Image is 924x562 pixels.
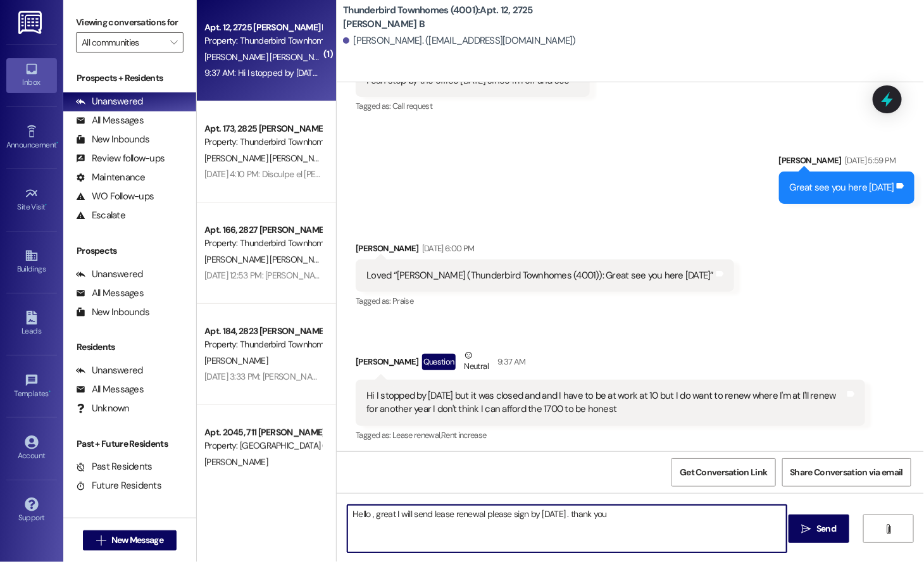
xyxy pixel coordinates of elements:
input: All communities [82,32,163,53]
img: ResiDesk Logo [18,11,44,34]
div: [PERSON_NAME] [356,242,734,259]
button: New Message [83,530,177,551]
div: All Messages [76,114,144,127]
a: Site Visit • [6,183,57,217]
a: Leads [6,307,57,341]
span: • [46,201,47,209]
div: Prospects [63,244,196,258]
div: [PERSON_NAME]. ([EMAIL_ADDRESS][DOMAIN_NAME]) [343,34,576,47]
div: [DATE] 5:59 PM [842,154,896,167]
div: Property: Thunderbird Townhomes (4001) [204,135,322,149]
span: [PERSON_NAME] [204,456,268,468]
i:  [170,37,177,47]
div: Neutral [462,349,491,375]
i:  [802,524,811,534]
div: Residents [63,340,196,354]
i:  [883,524,893,534]
b: Thunderbird Townhomes (4001): Apt. 12, 2725 [PERSON_NAME] B [343,4,596,31]
div: Unanswered [76,364,143,377]
div: New Inbounds [76,306,149,319]
div: [DATE] 6:00 PM [419,242,475,255]
a: Templates • [6,370,57,404]
div: Property: Thunderbird Townhomes (4001) [204,34,322,47]
div: Hi I stopped by [DATE] but it was closed and and I have to be at work at 10 but I do want to rene... [366,389,845,416]
div: Review follow-ups [76,152,165,165]
div: Tagged as: [356,292,734,310]
div: Past Residents [76,460,153,473]
div: Great see you here [DATE] [790,181,894,194]
div: Apt. 2045, 711 [PERSON_NAME] F [204,426,322,439]
span: New Message [111,534,163,547]
span: [PERSON_NAME] [204,355,268,366]
div: Apt. 173, 2825 [PERSON_NAME] [204,122,322,135]
div: [DATE] at 3:14 PM: (An Image) [204,472,310,484]
label: Viewing conversations for [76,13,184,32]
div: Property: Thunderbird Townhomes (4001) [204,237,322,250]
div: [PERSON_NAME] [356,349,865,380]
span: • [49,387,51,396]
span: Get Conversation Link [680,466,767,479]
div: Past + Future Residents [63,437,196,451]
span: [PERSON_NAME] [PERSON_NAME] [204,51,333,63]
i:  [96,535,106,546]
div: Unknown [76,402,130,415]
a: Inbox [6,58,57,92]
span: Share Conversation via email [790,466,903,479]
a: Buildings [6,245,57,279]
textarea: Hello , great I will send lease renewal please sign by [DATE] . thank yo [347,505,787,553]
div: Apt. 166, 2827 [PERSON_NAME] [204,223,322,237]
button: Send [789,515,850,543]
div: [DATE] 3:33 PM: [PERSON_NAME]! 😊 [204,371,340,382]
div: Future Residents [76,479,161,492]
button: Share Conversation via email [782,458,911,487]
span: • [56,139,58,147]
div: Apt. 184, 2823 [PERSON_NAME] [204,325,322,338]
a: Account [6,432,57,466]
div: Unanswered [76,268,143,281]
div: Apt. 12, 2725 [PERSON_NAME] B [204,21,322,34]
div: Tagged as: [356,97,589,115]
div: [DATE] 4:10 PM: Disculpe el [PERSON_NAME] acondicionado no está enfriando me lo puede checar maña... [204,168,730,180]
span: [PERSON_NAME] [PERSON_NAME] [204,254,337,265]
div: Tagged as: [356,426,865,444]
div: WO Follow-ups [76,190,154,203]
span: Lease renewal , [392,430,441,440]
div: Maintenance [76,171,146,184]
span: [PERSON_NAME] [PERSON_NAME] [204,153,333,164]
div: Property: Thunderbird Townhomes (4001) [204,338,322,351]
span: Rent increase [441,430,487,440]
span: Send [816,522,836,535]
span: Praise [392,296,413,306]
div: Property: [GEOGRAPHIC_DATA] (4027) [204,439,322,453]
div: New Inbounds [76,133,149,146]
div: Escalate [76,209,125,222]
div: 9:37 AM: Hi I stopped by [DATE] but it was closed and and I have to be at work at 10 but I do wan... [204,67,905,78]
span: Call request [392,101,432,111]
div: Question [422,354,456,370]
div: [PERSON_NAME] [779,154,915,172]
div: All Messages [76,383,144,396]
div: All Messages [76,287,144,300]
div: Prospects + Residents [63,72,196,85]
div: [DATE] 12:53 PM: [PERSON_NAME]. Muchisimas gracias. Ya gestionamos la instalacion para este proxi... [204,270,697,281]
button: Get Conversation Link [671,458,775,487]
div: 9:37 AM [494,355,525,368]
div: Unanswered [76,95,143,108]
a: Support [6,494,57,528]
div: Loved “[PERSON_NAME] (Thunderbird Townhomes (4001)): Great see you here [DATE]” [366,269,714,282]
